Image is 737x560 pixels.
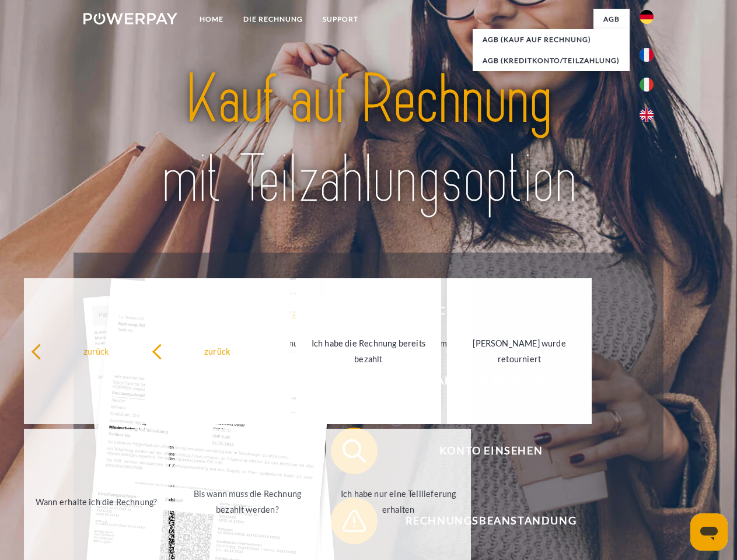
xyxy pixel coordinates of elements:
[31,494,162,509] div: Wann erhalte ich die Rechnung?
[152,343,283,359] div: zurück
[111,56,626,223] img: title-powerpay_de.svg
[640,78,654,92] img: it
[473,50,630,71] a: AGB (Kreditkonto/Teilzahlung)
[31,343,162,359] div: zurück
[640,10,654,24] img: de
[83,13,177,24] img: logo-powerpay-white.svg
[190,9,233,30] a: Home
[313,9,368,30] a: SUPPORT
[473,29,630,50] a: AGB (Kauf auf Rechnung)
[640,48,654,62] img: fr
[233,9,313,30] a: DIE RECHNUNG
[593,9,630,30] a: agb
[303,335,434,367] div: Ich habe die Rechnung bereits bezahlt
[640,108,654,122] img: en
[333,486,464,517] div: Ich habe nur eine Teillieferung erhalten
[454,335,585,367] div: [PERSON_NAME] wurde retourniert
[348,428,634,474] span: Konto einsehen
[348,498,634,544] span: Rechnungsbeanstandung
[181,486,313,517] div: Bis wann muss die Rechnung bezahlt werden?
[690,513,728,551] iframe: Schaltfläche zum Öffnen des Messaging-Fensters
